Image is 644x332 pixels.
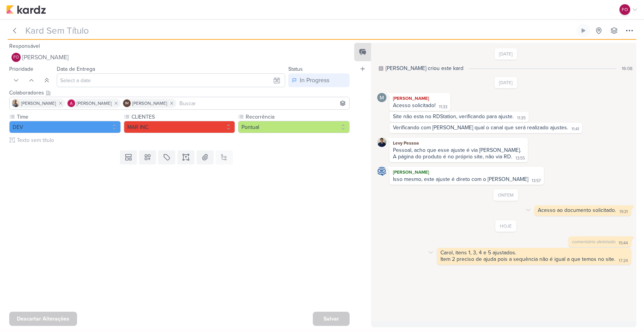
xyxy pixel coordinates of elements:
[393,147,524,153] div: Pessoal, acho que esse ajuste é via [PERSON_NAME].
[22,53,69,62] span: [PERSON_NAME]
[125,102,129,106] p: IM
[393,176,528,182] div: Isso mesmo, este ajuste é direto com o [PERSON_NAME]
[517,115,526,121] div: 11:35
[391,139,526,147] div: Levy Pessoa
[13,55,19,60] p: FO
[440,249,628,256] div: Carol, itens 1, 3, 4 e 5 ajustados.
[245,113,350,121] label: Recorrência
[377,167,386,176] img: Caroline Traven De Andrade
[619,240,628,246] div: 15:44
[377,138,386,147] img: Levy Pessoa
[57,66,95,72] label: Data de Entrega
[23,24,575,37] input: Kard Sem Título
[57,73,285,87] input: Select a date
[391,94,449,102] div: [PERSON_NAME]
[16,113,121,121] label: Time
[538,207,616,213] div: Acesso ao documento solicitado.
[580,28,586,34] div: Ligar relógio
[77,100,112,107] span: [PERSON_NAME]
[439,104,447,110] div: 11:33
[238,121,350,133] button: Pontual
[393,102,435,109] div: Acesso solicitado!
[391,168,542,176] div: [PERSON_NAME]
[21,100,56,107] span: [PERSON_NAME]
[619,209,628,215] div: 19:31
[131,113,235,121] label: CLIENTES
[619,4,630,15] div: Fabio Oliveira
[288,66,303,72] label: Status
[9,121,121,133] button: DEV
[440,256,615,262] div: Item 2 preciso de ajuda pois a sequência não é igual a que temos no site.
[9,66,33,72] label: Prioridade
[9,43,40,49] label: Responsável
[572,126,579,132] div: 11:41
[377,93,386,102] img: Mariana Amorim
[132,100,167,107] span: [PERSON_NAME]
[516,155,525,161] div: 13:55
[393,153,512,160] div: A página do produto é no próprio site, não via RD.
[393,113,514,120] div: Site não esta no RDStation, verificando para ajuste.
[300,76,329,85] div: In Progress
[123,99,131,107] div: Isabella Machado Guimarães
[386,64,463,72] div: [PERSON_NAME] criou este kard
[622,6,628,13] p: FO
[619,258,628,264] div: 17:24
[9,89,350,97] div: Colaboradores
[532,178,541,184] div: 13:57
[124,121,235,133] button: MAR INC
[67,99,75,107] img: Alessandra Gomes
[11,53,21,62] div: Fabio Oliveira
[15,136,350,144] input: Texto sem título
[9,50,350,64] button: FO [PERSON_NAME]
[178,99,348,108] input: Buscar
[12,99,20,107] img: Iara Santos
[572,239,616,244] span: comentário deletado
[622,65,632,72] div: 16:08
[393,124,568,131] div: Verificando com [PERSON_NAME] qual o canal que será realizado ajustes.
[6,5,46,14] img: kardz.app
[288,73,350,87] button: In Progress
